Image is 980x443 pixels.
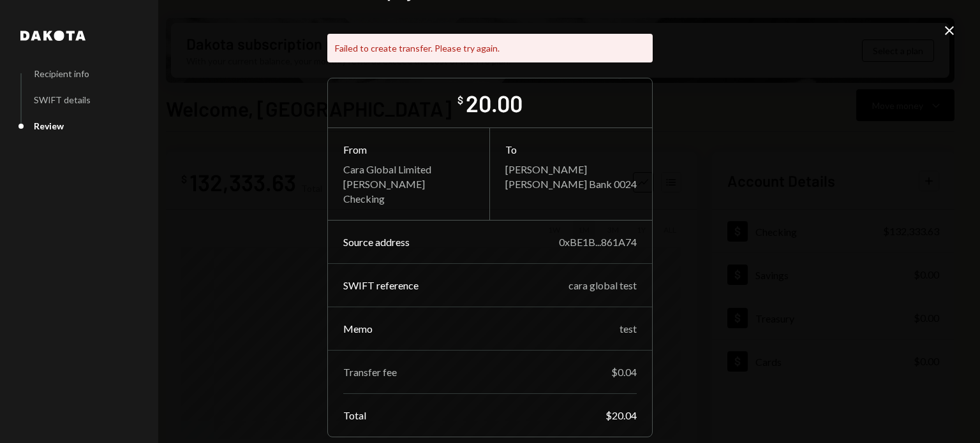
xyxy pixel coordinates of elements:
[605,409,637,421] div: $20.04
[343,236,410,248] div: Source address
[343,366,397,378] div: Transfer fee
[343,192,474,205] div: Checking
[343,178,474,190] div: [PERSON_NAME]
[34,94,91,105] div: SWIFT details
[457,94,463,106] div: $
[559,236,637,248] div: 0xBE1B...861A74
[34,120,64,131] div: Review
[505,143,637,156] div: To
[466,89,523,117] div: 20.00
[327,34,653,62] div: Failed to create transfer. Please try again.
[343,409,366,421] div: Total
[611,366,637,378] div: $0.04
[505,178,637,190] div: [PERSON_NAME] Bank 0024
[620,323,637,335] div: test
[343,143,474,156] div: From
[34,68,89,79] div: Recipient info
[343,279,419,291] div: SWIFT reference
[505,163,637,175] div: [PERSON_NAME]
[343,323,373,335] div: Memo
[568,279,637,291] div: cara global test
[343,163,474,175] div: Cara Global Limited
